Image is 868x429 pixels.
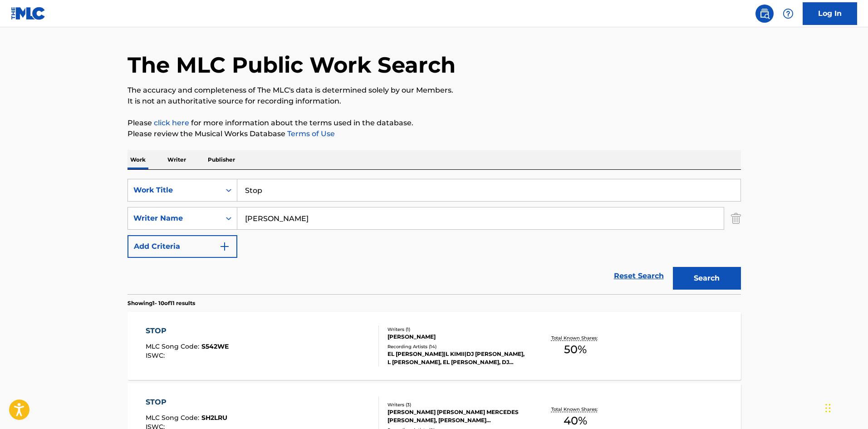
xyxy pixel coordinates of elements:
div: Recording Artists ( 14 ) [387,343,525,350]
h1: The MLC Public Work Search [128,51,456,79]
a: Log In [803,2,857,25]
button: Search [673,267,741,290]
span: MLC Song Code : [146,342,201,350]
p: Showing 1 - 10 of 11 results [128,299,195,307]
a: Reset Search [609,266,668,286]
span: ISWC : [146,351,167,360]
span: S542WE [201,342,229,350]
p: Please review the Musical Works Database [128,128,741,139]
div: Writers ( 1 ) [387,326,525,333]
button: Add Criteria [128,235,237,258]
div: Work Title [133,185,215,196]
div: Writer Name [133,213,215,224]
div: Drag [825,394,831,422]
img: 9d2ae6d4665cec9f34b9.svg [219,241,230,252]
a: STOPMLC Song Code:S542WEISWC:Writers (1)[PERSON_NAME]Recording Artists (14)EL [PERSON_NAME]|L KIM... [128,312,741,380]
span: SH2LRU [201,414,227,422]
span: MLC Song Code : [146,414,201,422]
form: Search Form [128,179,741,294]
p: Total Known Shares: [551,406,600,413]
a: Terms of Use [285,129,335,138]
img: search [759,8,770,19]
p: The accuracy and completeness of The MLC's data is determined solely by our Members. [128,85,741,96]
div: Help [779,5,797,23]
span: 40 % [564,413,587,429]
div: STOP [146,397,227,408]
p: Please for more information about the terms used in the database. [128,118,741,128]
a: click here [154,118,189,127]
div: EL [PERSON_NAME]|L KIMII|DJ [PERSON_NAME], L [PERSON_NAME], EL [PERSON_NAME], DJ [PERSON_NAME], L... [387,350,525,366]
div: [PERSON_NAME] [387,333,525,341]
p: Writer [165,150,189,169]
div: STOP [146,325,229,336]
img: MLC Logo [11,7,46,20]
img: help [783,8,794,19]
img: Delete Criterion [731,207,741,230]
p: It is not an authoritative source for recording information. [128,96,741,107]
p: Publisher [205,150,238,169]
p: Work [128,150,148,169]
div: Writers ( 3 ) [387,401,525,408]
a: Public Search [755,5,774,23]
div: [PERSON_NAME] [PERSON_NAME] MERCEDES [PERSON_NAME], [PERSON_NAME] [PERSON_NAME] [387,408,525,424]
iframe: Chat Widget [823,385,868,429]
span: 50 % [564,341,587,358]
p: Total Known Shares: [551,335,600,341]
